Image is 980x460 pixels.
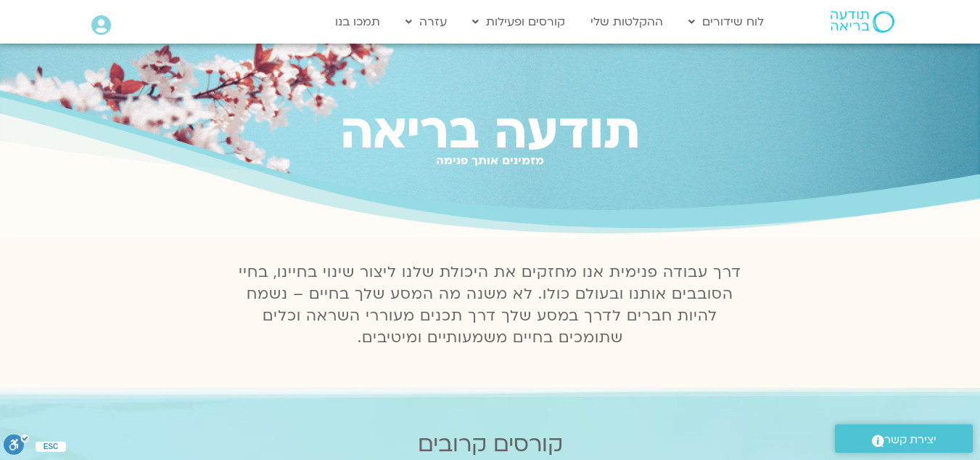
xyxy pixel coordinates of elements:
[398,8,454,36] a: עזרה
[831,11,894,33] img: תודעה בריאה
[231,262,750,349] p: דרך עבודה פנימית אנו מחזקים את היכולת שלנו ליצור שינוי בחיינו, בחיי הסובבים אותנו ובעולם כולו. לא...
[465,8,572,36] a: קורסים ופעילות
[38,432,942,457] h2: קורסים קרובים
[328,8,387,36] a: תמכו בנו
[835,424,973,453] a: יצירת קשר
[583,8,670,36] a: ההקלטות שלי
[681,8,771,36] a: לוח שידורים
[884,430,936,450] span: יצירת קשר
